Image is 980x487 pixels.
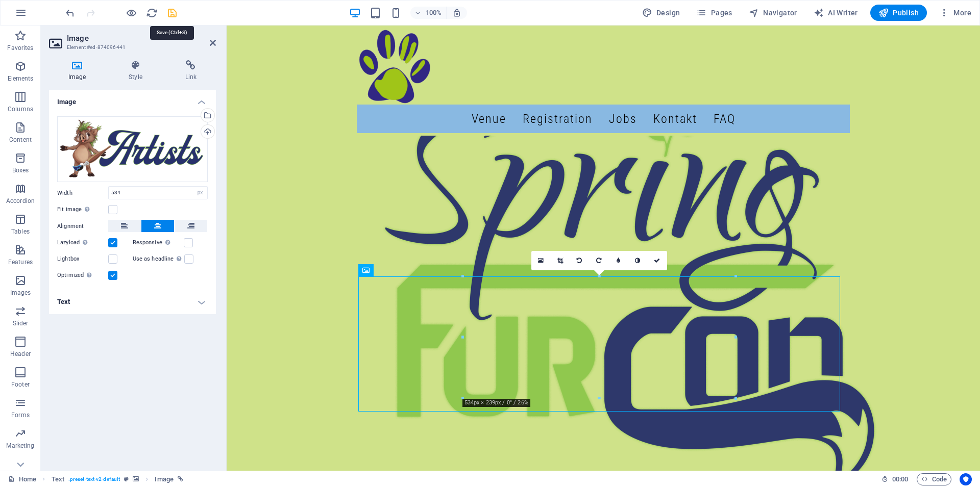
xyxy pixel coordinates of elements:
span: : [899,475,901,483]
label: Fit image [57,203,108,216]
button: Design [638,5,684,21]
span: Click to select. Double-click to edit [155,473,173,485]
button: undo [64,7,76,19]
button: Click here to leave preview mode and continue editing [125,7,137,19]
i: Reload page [146,7,158,19]
p: Accordion [6,197,35,205]
a: Select files from the file manager, stock photos, or upload file(s) [531,251,551,270]
p: Boxes [12,166,29,174]
span: Pages [696,8,732,18]
nav: breadcrumb [52,473,183,485]
button: Publish [870,5,927,21]
span: Code [921,473,947,485]
button: Code [917,473,951,485]
a: Rotate right 90° [590,251,609,270]
h2: Image [67,34,216,43]
p: Favorites [7,44,33,52]
p: Forms [11,411,30,419]
p: Slider [13,319,29,327]
span: Click to select. Double-click to edit [52,473,64,485]
h4: Link [166,60,216,82]
i: This element contains a background [133,476,139,482]
button: Usercentrics [960,473,972,485]
i: This element is a customizable preset [124,476,129,482]
i: On resize automatically adjust zoom level to fit chosen device. [452,8,461,17]
h4: Style [109,60,165,82]
label: Lightbox [57,253,108,265]
button: More [935,5,975,21]
p: Tables [11,227,30,236]
span: Publish [878,8,919,18]
p: Footer [11,380,30,389]
button: Pages [692,5,736,21]
p: Marketing [6,442,34,450]
i: Undo: Change image (Ctrl+Z) [64,7,76,19]
div: Design (Ctrl+Alt+Y) [638,5,684,21]
p: Elements [8,74,34,83]
span: More [939,8,971,18]
span: . preset-text-v2-default [68,473,120,485]
button: save [166,7,178,19]
a: Rotate left 90° [570,251,590,270]
button: AI Writer [810,5,862,21]
h4: Image [49,90,216,108]
p: Features [8,258,33,266]
label: Lazyload [57,237,108,249]
p: Content [9,136,32,144]
h6: Session time [881,473,909,485]
span: Design [642,8,680,18]
span: AI Writer [814,8,858,18]
span: 00 00 [892,473,908,485]
a: Blur [609,251,628,270]
p: Images [10,289,31,297]
h3: Element #ed-874096441 [67,43,195,52]
button: reload [145,7,158,19]
i: This element is linked [178,476,183,482]
h6: 100% [426,7,442,19]
button: Navigator [745,5,801,21]
a: Click to cancel selection. Double-click to open Pages [8,473,36,485]
p: Columns [8,105,33,113]
a: Confirm ( Ctrl ⏎ ) [648,251,667,270]
label: Use as headline [133,253,184,265]
label: Responsive [133,237,184,249]
span: Navigator [749,8,797,18]
p: Header [10,350,31,358]
label: Optimized [57,269,108,281]
h4: Text [49,290,216,314]
h4: Image [49,60,109,82]
label: Width [57,190,108,196]
button: 100% [410,7,447,19]
div: 3artists-0aVcsgaK9x11kuqv61Eg1w.png [57,116,208,183]
label: Alignment [57,220,108,233]
a: Crop mode [551,251,570,270]
a: Greyscale [628,251,648,270]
